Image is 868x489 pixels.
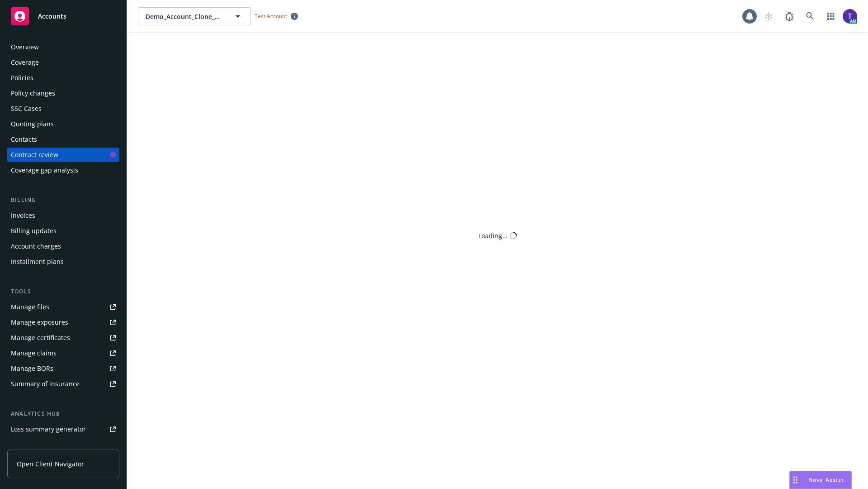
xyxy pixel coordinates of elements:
div: Overview [11,40,39,54]
div: Analytics hub [7,409,119,418]
img: photo [843,9,857,24]
button: Demo_Account_Clone_QA_CR_Tests_Demo [138,7,251,25]
div: Loading... [478,231,508,240]
a: Manage certificates [7,331,119,345]
span: Open Client Navigator [17,459,84,469]
a: Manage files [7,300,119,314]
div: Coverage [11,55,39,70]
a: Start snowing [759,7,778,25]
a: Account charges [7,239,119,254]
a: Accounts [7,4,119,29]
button: Nova Assist [789,471,852,489]
a: Switch app [822,7,840,25]
a: Contacts [7,132,119,147]
a: Billing updates [7,224,119,238]
div: Quoting plans [11,117,54,131]
div: Coverage gap analysis [11,163,78,177]
a: Manage BORs [7,361,119,376]
a: Installment plans [7,254,119,269]
span: Nova Assist [808,476,844,484]
div: Loss summary generator [11,422,86,436]
a: Manage claims [7,346,119,360]
div: Policies [11,71,33,85]
div: Manage claims [11,346,57,360]
div: Summary of insurance [11,377,80,391]
div: Manage files [11,300,49,314]
a: Summary of insurance [7,377,119,391]
span: Test Account [255,12,287,20]
span: Test Account [251,11,302,21]
a: SSC Cases [7,101,119,116]
a: Search [801,7,819,25]
a: Quoting plans [7,117,119,131]
span: Accounts [38,13,66,20]
div: SSC Cases [11,101,42,116]
div: Billing updates [11,224,57,238]
div: Account charges [11,239,61,254]
a: Manage exposures [7,315,119,330]
div: Manage certificates [11,331,70,345]
div: Manage BORs [11,361,53,376]
div: Invoices [11,208,35,223]
div: Policy changes [11,86,55,101]
a: Policies [7,71,119,85]
span: Demo_Account_Clone_QA_CR_Tests_Demo [146,12,224,21]
a: Loss summary generator [7,422,119,436]
div: Contract review [11,148,58,162]
div: Drag to move [790,471,801,489]
a: Invoices [7,208,119,223]
a: Contract review [7,148,119,162]
div: Tools [7,287,119,296]
div: Contacts [11,132,37,147]
div: Manage exposures [11,315,68,330]
a: Coverage [7,55,119,70]
a: Report a Bug [780,7,798,25]
a: Policy changes [7,86,119,101]
a: Coverage gap analysis [7,163,119,177]
a: Overview [7,40,119,54]
div: Billing [7,196,119,205]
div: Installment plans [11,254,64,269]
